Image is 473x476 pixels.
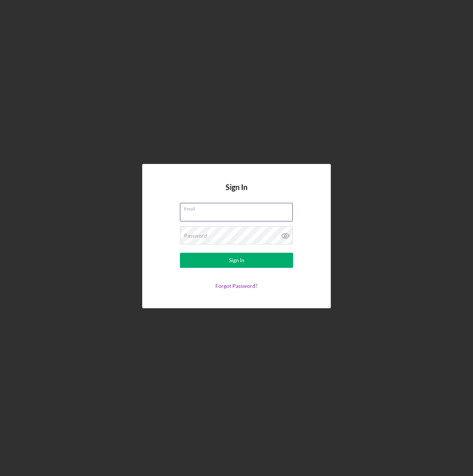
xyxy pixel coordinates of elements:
div: Sign In [229,253,244,268]
a: Forgot Password? [215,283,258,289]
label: Email [184,203,293,212]
button: Sign In [180,253,293,268]
h4: Sign In [226,183,247,203]
label: Password [184,233,207,239]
